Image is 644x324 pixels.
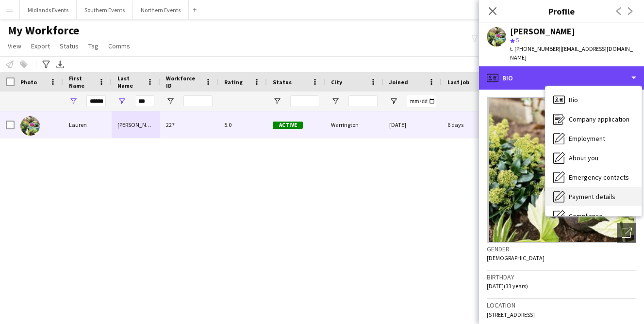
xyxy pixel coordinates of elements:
span: Status [60,42,79,50]
h3: Birthday [487,273,636,281]
span: t. [PHONE_NUMBER] [510,45,561,52]
a: View [4,40,25,52]
button: Open Filter Menu [117,97,126,106]
span: About you [569,154,598,162]
span: Tag [88,42,99,50]
button: Open Filter Menu [273,97,281,106]
div: Open photos pop-in [617,223,636,243]
button: Northern Events [133,0,189,19]
span: Last Name [117,75,143,89]
input: Joined Filter Input [407,95,436,107]
a: Status [56,40,83,52]
span: Photo [20,78,37,86]
span: Status [273,78,292,86]
a: Comms [104,40,134,52]
div: Warrington [325,111,383,138]
input: City Filter Input [348,95,378,107]
span: Last job [447,78,469,86]
div: Bio [545,90,642,109]
span: | [EMAIL_ADDRESS][DOMAIN_NAME] [510,45,633,61]
a: Export [27,40,54,52]
img: Lauren Sutton [20,116,40,136]
div: Payment details [545,187,642,206]
span: Bio [569,95,578,104]
span: Rating [224,78,243,86]
button: Open Filter Menu [389,97,398,106]
h3: Profile [479,5,644,17]
span: Emergency contacts [569,173,629,182]
span: Joined [389,78,408,86]
span: View [8,42,21,50]
app-action-btn: Export XLSX [54,59,66,70]
div: Company application [545,109,642,129]
span: Company application [569,115,629,123]
span: [DEMOGRAPHIC_DATA] [487,254,545,262]
button: Open Filter Menu [166,97,175,106]
div: Lauren [63,111,112,138]
span: Payment details [569,192,615,201]
button: Midlands Events [20,0,77,19]
div: Compliance [545,206,642,226]
span: [STREET_ADDRESS] [487,311,535,318]
span: Workforce ID [166,75,201,89]
span: 5 [516,36,519,44]
input: Last Name Filter Input [135,95,154,107]
span: Comms [108,42,130,50]
button: Open Filter Menu [331,97,340,106]
div: 6 days [442,111,500,138]
span: My Workforce [8,23,79,38]
button: Open Filter Menu [69,97,78,106]
div: [PERSON_NAME] [510,27,575,36]
span: Active [273,122,303,129]
div: 5.0 [218,111,267,138]
span: City [331,78,342,86]
span: [DATE] (33 years) [487,282,528,290]
span: Employment [569,134,605,143]
div: 227 [160,111,218,138]
span: Compliance [569,212,603,220]
img: Crew avatar or photo [487,97,636,243]
div: [DATE] [383,111,442,138]
app-action-btn: Advanced filters [40,59,52,70]
div: About you [545,148,642,168]
a: Tag [84,40,102,52]
div: Bio [479,66,644,90]
input: First Name Filter Input [86,95,106,107]
div: Emergency contacts [545,168,642,187]
input: Status Filter Input [290,95,319,107]
h3: Gender [487,245,636,253]
span: Export [31,42,50,50]
div: [PERSON_NAME] [112,111,160,138]
div: Employment [545,129,642,148]
input: Workforce ID Filter Input [183,95,213,107]
h3: Location [487,301,636,309]
button: Southern Events [77,0,133,19]
span: First Name [69,75,94,89]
